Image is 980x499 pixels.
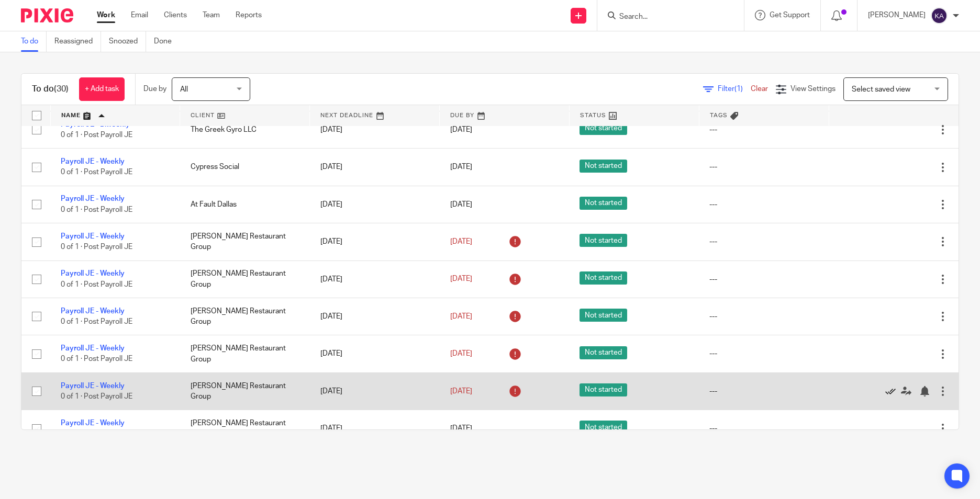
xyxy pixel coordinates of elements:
[61,345,125,352] a: Payroll JE - Weekly
[61,318,132,325] span: 0 of 1 · Post Payroll JE
[180,410,310,447] td: [PERSON_NAME] Restaurant Group
[709,348,818,359] div: ---
[61,206,132,213] span: 0 of 1 · Post Payroll JE
[61,270,125,277] a: Payroll JE - Weekly
[310,335,440,372] td: [DATE]
[310,223,440,260] td: [DATE]
[21,8,73,22] img: Pixie
[709,274,818,285] div: ---
[580,234,627,247] span: Not started
[180,86,188,93] span: All
[180,149,310,186] td: Cypress Social
[580,383,627,396] span: Not started
[790,85,836,93] span: View Settings
[310,149,440,186] td: [DATE]
[61,195,125,202] a: Payroll JE - Weekly
[450,238,472,245] span: [DATE]
[61,169,132,176] span: 0 of 1 · Post Payroll JE
[32,84,69,95] h1: To do
[54,85,69,93] span: (30)
[580,197,627,210] span: Not started
[61,419,125,427] a: Payroll JE - Weekly
[618,13,712,22] input: Search
[709,386,818,396] div: ---
[180,298,310,335] td: [PERSON_NAME] Restaurant Group
[236,10,262,20] a: Reports
[79,77,125,101] a: + Add task
[885,386,901,396] a: Mark as done
[143,84,166,94] p: Due by
[450,126,472,133] span: [DATE]
[61,382,125,390] a: Payroll JE - Weekly
[180,186,310,223] td: At Fault Dallas
[61,233,125,240] a: Payroll JE - Weekly
[61,158,125,165] a: Payroll JE - Weekly
[310,111,440,148] td: [DATE]
[710,112,728,118] span: Tags
[450,276,472,283] span: [DATE]
[751,85,768,93] a: Clear
[450,350,472,357] span: [DATE]
[61,308,125,315] a: Payroll JE - Weekly
[54,31,101,52] a: Reassigned
[180,335,310,372] td: [PERSON_NAME] Restaurant Group
[310,260,440,298] td: [DATE]
[180,372,310,410] td: [PERSON_NAME] Restaurant Group
[180,260,310,298] td: [PERSON_NAME] Restaurant Group
[709,124,818,135] div: ---
[734,85,743,93] span: (1)
[580,122,627,135] span: Not started
[709,199,818,210] div: ---
[154,31,180,52] a: Done
[709,311,818,322] div: ---
[164,10,187,20] a: Clients
[61,121,130,128] a: Payroll JE - Biweekly
[580,346,627,359] span: Not started
[450,388,472,395] span: [DATE]
[109,31,146,52] a: Snoozed
[310,372,440,410] td: [DATE]
[868,10,926,20] p: [PERSON_NAME]
[450,163,472,171] span: [DATE]
[931,7,948,24] img: svg%3E
[203,10,220,20] a: Team
[718,85,751,93] span: Filter
[450,425,472,432] span: [DATE]
[97,10,115,20] a: Work
[709,162,818,172] div: ---
[61,131,132,139] span: 0 of 1 · Post Payroll JE
[580,160,627,173] span: Not started
[21,31,47,52] a: To do
[310,186,440,223] td: [DATE]
[61,243,132,251] span: 0 of 1 · Post Payroll JE
[450,201,472,208] span: [DATE]
[580,421,627,434] span: Not started
[61,281,132,288] span: 0 of 1 · Post Payroll JE
[310,410,440,447] td: [DATE]
[180,111,310,148] td: The Greek Gyro LLC
[61,393,132,400] span: 0 of 1 · Post Payroll JE
[852,86,910,93] span: Select saved view
[580,309,627,322] span: Not started
[131,10,148,20] a: Email
[709,236,818,247] div: ---
[709,423,818,434] div: ---
[310,298,440,335] td: [DATE]
[580,271,627,285] span: Not started
[770,12,810,19] span: Get Support
[450,313,472,320] span: [DATE]
[61,356,132,363] span: 0 of 1 · Post Payroll JE
[180,223,310,260] td: [PERSON_NAME] Restaurant Group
